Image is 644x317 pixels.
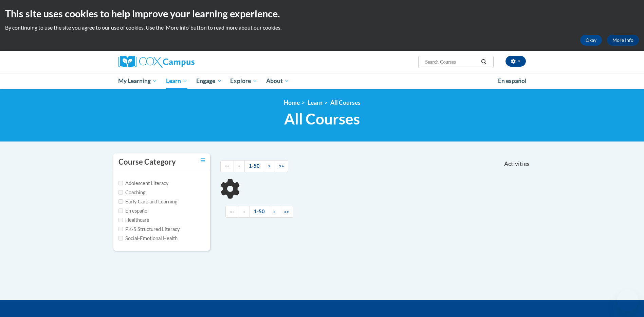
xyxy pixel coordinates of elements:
[118,216,149,224] label: Healthcare
[118,235,178,242] label: Social-Emotional Health
[284,110,360,128] span: All Courses
[617,290,639,312] iframe: Button to launch messaging window
[284,99,300,106] a: Home
[266,77,289,85] span: About
[580,35,602,46] button: Okay
[118,77,157,85] span: My Learning
[607,35,639,46] a: More Info
[118,198,177,205] label: Early Care and Learning
[5,24,639,31] p: By continuing to use the site you agree to our use of cookies. Use the ‘More info’ button to read...
[114,73,162,89] a: My Learning
[279,163,284,169] span: »»
[225,206,239,218] a: Begining
[118,189,145,196] label: Coaching
[162,73,192,89] a: Learn
[280,206,293,218] a: End
[118,56,247,68] a: Cox Campus
[498,77,527,84] span: En español
[424,58,479,66] input: Search Courses
[118,208,123,213] input: Checkbox for Options
[230,77,257,85] span: Explore
[220,160,234,172] a: Begining
[330,99,361,106] a: All Courses
[226,73,262,89] a: Explore
[108,73,536,89] div: Main menu
[196,77,222,85] span: Engage
[201,157,205,164] a: Toggle collapse
[308,99,323,106] a: Learn
[275,160,288,172] a: End
[118,157,176,167] h3: Course Category
[225,163,229,169] span: ««
[479,58,489,66] button: Search
[243,208,245,214] span: «
[118,207,149,215] label: En español
[230,208,235,214] span: ««
[118,236,123,240] input: Checkbox for Options
[238,163,240,169] span: «
[118,226,180,233] label: PK-5 Structured Literacy
[269,206,280,218] a: Next
[273,208,276,214] span: »
[118,190,123,195] input: Checkbox for Options
[264,160,275,172] a: Next
[234,160,245,172] a: Previous
[5,7,639,20] h2: This site uses cookies to help improve your learning experience.
[166,77,187,85] span: Learn
[262,73,294,89] a: About
[118,180,169,187] label: Adolescent Literacy
[250,206,269,218] a: 1-50
[284,208,289,214] span: »»
[239,206,250,218] a: Previous
[494,74,531,88] a: En español
[118,56,195,68] img: Cox Campus
[268,163,271,169] span: »
[118,199,123,204] input: Checkbox for Options
[118,181,123,185] input: Checkbox for Options
[244,160,264,172] a: 1-50
[504,160,530,168] span: Activities
[118,218,123,222] input: Checkbox for Options
[505,56,526,67] button: Account Settings
[192,73,226,89] a: Engage
[118,227,123,231] input: Checkbox for Options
